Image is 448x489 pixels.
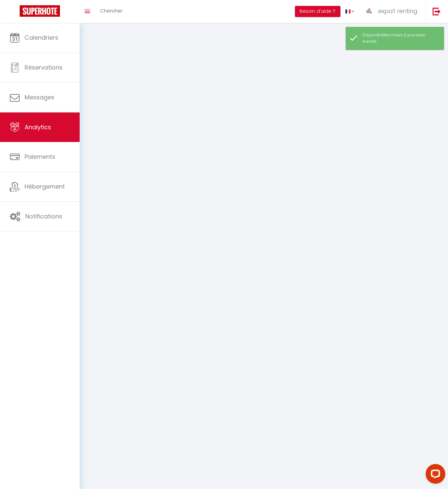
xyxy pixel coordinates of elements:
[100,7,123,14] span: Chercher
[25,182,65,191] span: Hébergement
[20,5,60,17] img: Super Booking
[25,123,51,131] span: Analytics
[362,32,437,45] div: Disponibilités mises à jour avec succès
[378,7,418,15] span: expat renting
[433,7,441,15] img: logout
[25,212,62,220] span: Notifications
[364,6,374,16] img: ...
[295,6,341,17] button: Besoin d'aide ?
[25,153,55,161] span: Paiements
[25,63,63,71] span: Réservations
[25,33,58,42] span: Calendriers
[25,93,54,101] span: Messages
[420,461,448,489] iframe: LiveChat chat widget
